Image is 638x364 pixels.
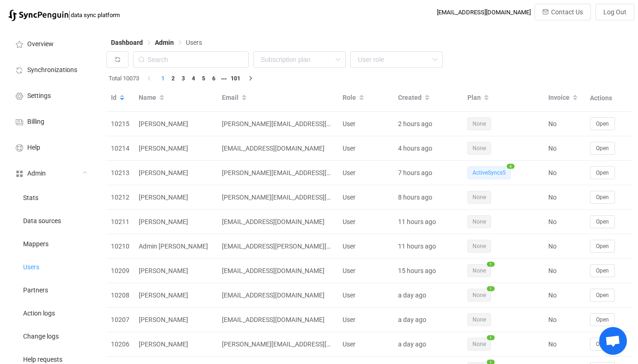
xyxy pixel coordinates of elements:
div: No [544,266,585,276]
span: None [467,313,491,326]
span: Help requests [23,356,62,364]
a: Open [590,315,615,323]
div: 10215 [106,119,134,129]
div: 10210 [106,241,134,252]
span: Open [596,267,609,274]
div: User [338,315,393,325]
a: Open [590,193,615,200]
div: User [338,241,393,252]
div: 10211 [106,217,134,227]
a: Open [590,242,615,249]
span: Open [596,170,609,176]
div: Name [134,90,217,106]
div: User [338,168,393,178]
div: 2 hours ago [393,119,463,129]
a: Stats [5,186,97,209]
div: No [544,315,585,325]
span: Action logs [23,310,55,317]
a: Action logs [5,301,97,324]
button: Log Out [595,4,634,20]
a: Open chat [599,327,627,355]
div: 11 hours ago [393,217,463,227]
div: [PERSON_NAME] [134,192,217,203]
div: Created [393,90,463,106]
div: [PERSON_NAME][EMAIL_ADDRESS][DOMAIN_NAME] [217,119,338,129]
div: 15 hours ago [393,266,463,276]
div: [PERSON_NAME] [134,339,217,350]
input: Subscription plan [253,51,346,68]
div: [EMAIL_ADDRESS][DOMAIN_NAME] [217,290,338,301]
div: No [544,217,585,227]
div: User [338,266,393,276]
span: None [467,215,491,228]
a: Billing [5,108,97,134]
span: Stats [23,194,38,202]
div: Invoice [544,90,585,106]
span: None [467,338,491,351]
span: None [467,264,491,277]
button: Open [590,166,615,179]
div: [PERSON_NAME] [134,119,217,129]
span: Partners [23,287,48,294]
button: Open [590,264,615,277]
a: |data sync platform [8,8,120,21]
button: Open [590,289,615,302]
div: [EMAIL_ADDRESS][DOMAIN_NAME] [217,266,338,276]
button: Open [590,240,615,253]
div: [EMAIL_ADDRESS][DOMAIN_NAME] [437,9,531,16]
a: Mappers [5,232,97,255]
span: Users [23,264,39,271]
div: [EMAIL_ADDRESS][DOMAIN_NAME] [217,143,338,154]
span: None [467,117,491,130]
a: Open [590,169,615,176]
div: 10206 [106,339,134,350]
div: Plan [463,90,544,106]
div: [PERSON_NAME] [134,143,217,154]
a: Synchronizations [5,56,97,82]
div: No [544,241,585,252]
div: User [338,119,393,129]
button: Open [590,215,615,228]
li: 6 [209,73,219,84]
span: None [467,289,491,302]
span: data sync platform [71,12,120,18]
div: No [544,143,585,154]
div: User [338,290,393,301]
li: 101 [229,73,242,84]
div: [EMAIL_ADDRESS][DOMAIN_NAME] [217,315,338,325]
li: 2 [168,73,178,84]
a: Change logs [5,324,97,347]
div: 8 hours ago [393,192,463,203]
li: 3 [178,73,188,84]
button: Open [590,338,615,351]
a: Open [590,144,615,152]
button: Contact Us [534,4,591,20]
a: Open [590,218,615,225]
div: No [544,339,585,350]
a: Settings [5,82,97,108]
div: Breadcrumb [111,39,202,46]
div: [PERSON_NAME] [134,266,217,276]
a: Open [590,267,615,274]
button: Open [590,191,615,204]
input: User role [350,51,443,68]
span: Admin [155,39,174,46]
div: 10208 [106,290,134,301]
div: User [338,192,393,203]
span: Change logs [23,333,59,340]
span: Mappers [23,241,49,248]
span: 1 [487,286,495,291]
div: No [544,290,585,301]
div: 10214 [106,143,134,154]
span: Open [596,194,609,200]
span: Synchronizations [27,67,77,74]
div: [PERSON_NAME][EMAIL_ADDRESS][PERSON_NAME][DOMAIN_NAME] [217,168,338,178]
div: No [544,119,585,129]
div: 4 hours ago [393,143,463,154]
li: 5 [198,73,209,84]
a: Data sources [5,209,97,232]
a: Open [590,340,615,347]
div: Role [338,90,393,106]
a: Users [5,255,97,278]
div: 7 hours ago [393,168,463,178]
